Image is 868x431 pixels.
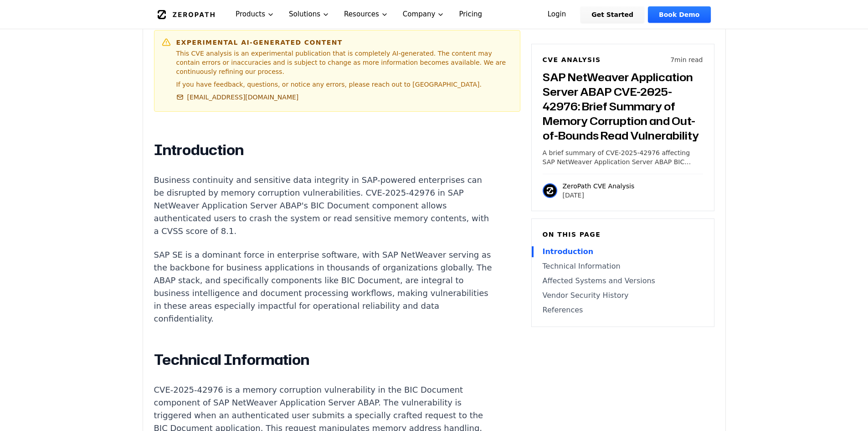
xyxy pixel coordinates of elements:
h3: SAP NetWeaver Application Server ABAP CVE-2025-42976: Brief Summary of Memory Corruption and Out-... [543,70,703,143]
p: Business continuity and sensitive data integrity in SAP-powered enterprises can be disrupted by m... [154,174,493,238]
p: This CVE analysis is an experimental publication that is completely AI-generated. The content may... [176,49,513,76]
a: Vendor Security History [543,290,703,301]
a: Login [537,6,577,23]
a: References [543,305,703,316]
p: If you have feedback, questions, or notice any errors, please reach out to [GEOGRAPHIC_DATA]. [176,80,513,89]
h2: Introduction [154,141,493,159]
h2: Technical Information [154,351,493,369]
p: ZeroPath CVE Analysis [563,182,635,191]
p: [DATE] [563,191,635,200]
a: Get Started [580,6,644,23]
a: Technical Information [543,261,703,272]
h6: Experimental AI-Generated Content [176,38,513,47]
img: ZeroPath CVE Analysis [543,183,557,198]
a: Affected Systems and Versions [543,275,703,286]
h6: CVE Analysis [543,55,601,64]
p: 7 min read [670,55,703,64]
p: A brief summary of CVE-2025-42976 affecting SAP NetWeaver Application Server ABAP BIC Document. T... [543,148,703,166]
p: SAP SE is a dominant force in enterprise software, with SAP NetWeaver serving as the backbone for... [154,249,493,325]
a: Introduction [543,246,703,257]
a: Book Demo [648,6,710,23]
a: [EMAIL_ADDRESS][DOMAIN_NAME] [176,93,299,102]
h6: On this page [543,230,703,239]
